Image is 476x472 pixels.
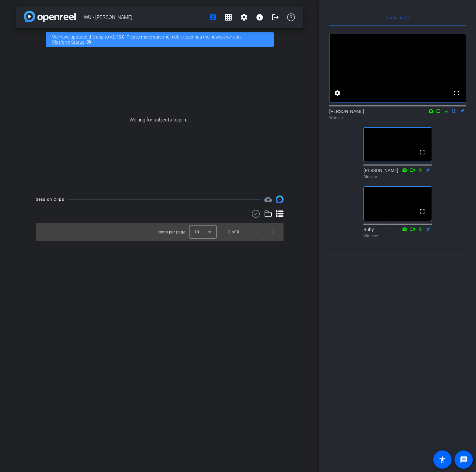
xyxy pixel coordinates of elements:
mat-icon: cloud_upload [264,196,272,203]
img: Session clips [276,196,284,203]
mat-icon: fullscreen [453,89,460,97]
mat-icon: fullscreen [418,207,426,215]
div: We have updated the app to v2.15.0. Please make sure the mobile user has the newest version. [46,32,274,47]
div: Items per page: [158,229,187,235]
img: app-logo [24,11,76,22]
div: 0 of 0 [228,229,239,235]
mat-icon: settings [333,89,341,97]
div: Director [363,174,432,180]
div: Watcher [363,233,432,239]
mat-icon: logout [271,13,279,21]
div: Waiting for subjects to join... [16,51,303,189]
button: Next page [265,224,281,240]
mat-icon: accessibility [438,456,446,464]
span: Destinations for your clips [264,196,272,203]
mat-icon: settings [240,13,248,21]
mat-icon: grid_on [224,13,232,21]
div: [PERSON_NAME] [329,108,466,121]
span: Participants [385,15,410,20]
div: Ruby [363,226,432,239]
div: Watcher [329,115,466,121]
span: WU - [PERSON_NAME] [84,11,205,24]
mat-icon: account_box [209,13,217,21]
mat-icon: fullscreen [418,148,426,156]
a: Platform Status [52,39,84,45]
div: Session Clips [36,196,64,203]
mat-icon: flip [451,108,458,114]
div: [PERSON_NAME] [363,167,432,180]
button: Previous page [250,224,265,240]
mat-icon: highlight_off [86,39,91,45]
mat-icon: info [256,13,264,21]
mat-icon: message [460,456,468,464]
